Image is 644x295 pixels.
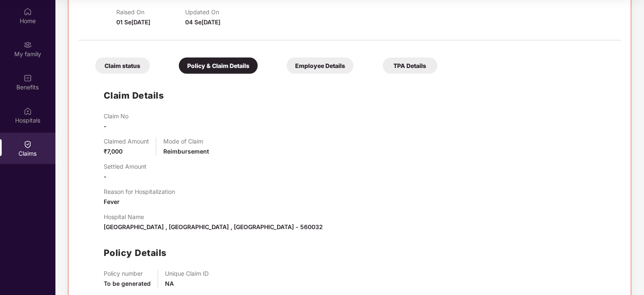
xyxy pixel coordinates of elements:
[95,57,150,74] div: Claim status
[116,18,150,26] span: 01 Se[DATE]
[104,188,175,195] p: Reason for Hospitalization
[116,8,185,16] p: Raised On
[104,280,151,287] span: To be generated
[104,198,120,205] span: Fever
[163,148,209,155] span: Reimbursement
[104,163,147,170] p: Settled Amount
[24,107,32,115] img: svg+xml;base64,PHN2ZyBpZD0iSG9zcGl0YWxzIiB4bWxucz0iaHR0cDovL3d3dy53My5vcmcvMjAwMC9zdmciIHdpZHRoPS...
[104,138,149,145] p: Claimed Amount
[104,148,123,155] span: ₹7,000
[104,173,107,180] span: -
[24,140,32,149] img: svg+xml;base64,PHN2ZyBpZD0iQ2xhaW0iIHhtbG5zPSJodHRwOi8vd3d3LnczLm9yZy8yMDAwL3N2ZyIgd2lkdGg9IjIwIi...
[104,213,323,220] p: Hospital Name
[287,57,353,74] div: Employee Details
[104,246,167,260] h1: Policy Details
[165,280,174,287] span: NA
[179,57,258,74] div: Policy & Claim Details
[163,138,209,145] p: Mode of Claim
[104,270,151,277] p: Policy number
[104,223,323,230] span: [GEOGRAPHIC_DATA] , [GEOGRAPHIC_DATA] , [GEOGRAPHIC_DATA] - 560032
[24,74,32,82] img: svg+xml;base64,PHN2ZyBpZD0iQmVuZWZpdHMiIHhtbG5zPSJodHRwOi8vd3d3LnczLm9yZy8yMDAwL3N2ZyIgd2lkdGg9Ij...
[104,123,107,130] span: -
[24,8,32,16] img: svg+xml;base64,PHN2ZyBpZD0iSG9tZSIgeG1sbnM9Imh0dHA6Ly93d3cudzMub3JnLzIwMDAvc3ZnIiB3aWR0aD0iMjAiIG...
[104,112,128,120] p: Claim No
[165,270,209,277] p: Unique Claim ID
[383,57,437,74] div: TPA Details
[185,18,220,26] span: 04 Se[DATE]
[104,89,164,102] h1: Claim Details
[24,41,32,49] img: svg+xml;base64,PHN2ZyB3aWR0aD0iMjAiIGhlaWdodD0iMjAiIHZpZXdCb3g9IjAgMCAyMCAyMCIgZmlsbD0ibm9uZSIgeG...
[185,8,254,16] p: Updated On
